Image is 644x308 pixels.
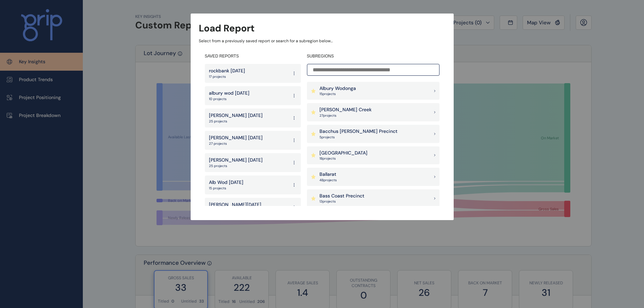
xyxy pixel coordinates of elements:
p: Select from a previously saved report or search for a subregion below... [199,38,446,44]
p: 25 projects [209,164,263,168]
p: 17 projects [209,74,245,79]
p: 18 project s [319,156,367,161]
p: [PERSON_NAME] Creek [319,106,372,113]
p: 15 project s [319,92,356,96]
p: [PERSON_NAME][DATE] [209,202,261,208]
p: 27 project s [319,113,372,118]
p: Albury Wodonga [319,85,356,92]
p: Ballarat [319,171,337,178]
p: 13 project s [319,199,364,204]
h3: Load Report [199,22,255,35]
h4: SUBREGIONS [307,53,439,59]
p: [PERSON_NAME] [DATE] [209,135,263,141]
p: 15 projects [209,186,243,191]
p: 25 projects [209,119,263,124]
p: [PERSON_NAME] [DATE] [209,112,263,119]
p: 27 projects [209,141,263,146]
p: 10 projects [209,97,249,101]
p: 48 project s [319,178,337,183]
p: [GEOGRAPHIC_DATA] [319,150,367,157]
p: 5 project s [319,135,398,140]
h4: SAVED REPORTS [205,53,301,59]
p: albury wod [DATE] [209,90,249,97]
p: rockbank [DATE] [209,68,245,74]
p: Bass Coast Precinct [319,193,364,199]
p: [PERSON_NAME] [DATE] [209,157,263,164]
p: Alb Wod [DATE] [209,179,243,186]
p: Bacchus [PERSON_NAME] Precinct [319,128,398,135]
